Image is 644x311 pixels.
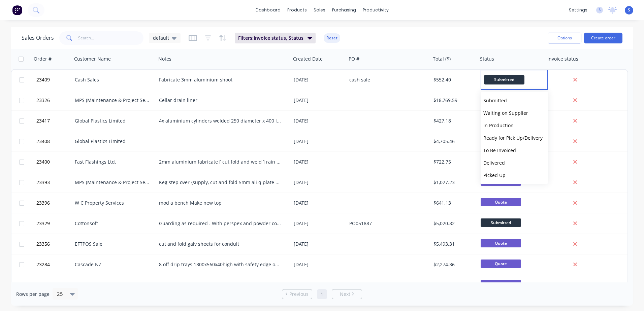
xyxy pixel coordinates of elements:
[433,159,473,165] div: $722.75
[36,220,50,227] span: 23329
[159,179,282,186] div: Keg step over {supply, cut and fold 5mm ali q plate 1x plate folded 2x steps
[294,179,344,186] div: [DATE]
[332,291,362,298] a: Next page
[547,56,578,62] div: Invoice status
[481,119,548,132] button: In Production
[481,198,521,206] span: Quote
[293,56,323,62] div: Created Date
[359,5,392,15] div: productivity
[36,179,50,186] span: 23393
[78,31,144,45] input: Search...
[481,218,521,227] span: Submitted
[329,5,359,15] div: purchasing
[481,132,548,144] button: Ready for Pick Up/Delivery
[349,76,424,83] div: cash sale
[481,157,548,169] button: Delivered
[483,135,543,141] span: Ready for Pick Up/Delivery
[34,213,75,234] button: 23329
[75,159,150,165] div: Fast Flashings Ltd.
[349,220,424,227] div: PO051887
[158,56,171,62] div: Notes
[483,110,528,116] span: Waiting on Supplier
[34,275,75,295] button: 23360
[310,5,329,15] div: sales
[34,254,75,275] button: 23284
[36,241,50,247] span: 23356
[282,291,312,298] a: Previous page
[75,261,150,268] div: Cascade NZ
[159,261,282,268] div: 8 off drip trays 1300x560x40high with safety edge outside
[159,282,282,288] div: manufacture 3mm s/s tread plate step
[481,280,521,288] span: Quote
[36,97,50,104] span: 23326
[548,33,581,43] button: Options
[284,5,310,15] div: products
[36,76,50,83] span: 23409
[294,138,344,145] div: [DATE]
[294,117,344,124] div: [DATE]
[34,234,75,254] button: 23356
[75,138,150,145] div: Global Plastics Limited
[483,172,506,178] span: Picked Up
[34,131,75,151] button: 23408
[153,34,169,41] span: default
[75,97,150,104] div: MPS (Maintenance & Project Services Ltd)
[483,160,505,166] span: Delivered
[433,241,473,247] div: $5,493.31
[294,261,344,268] div: [DATE]
[324,33,340,43] button: Reset
[433,220,473,227] div: $5,020.82
[75,179,150,186] div: MPS (Maintenance & Project Services Ltd)
[34,56,52,62] div: Order #
[159,220,282,227] div: Guarding as required . With perspex and powder coated
[433,261,473,268] div: $2,274.36
[433,282,473,288] div: $550.29
[483,147,516,153] span: To Be Invoiced
[294,200,344,206] div: [DATE]
[36,138,50,145] span: 23408
[481,144,548,157] button: To Be Invoiced
[294,282,344,288] div: [DATE]
[159,241,282,247] div: cut and fold galv sheets for conduit
[75,220,150,227] div: Cottonsoft
[481,169,548,181] button: Picked Up
[294,97,344,104] div: [DATE]
[294,220,344,227] div: [DATE]
[483,122,514,129] span: In Production
[433,97,473,104] div: $18,769.59
[34,70,75,90] button: 23409
[75,241,150,247] div: EFTPOS Sale
[584,33,622,43] button: Create order
[36,117,50,124] span: 23417
[480,56,494,62] div: Status
[433,76,473,83] div: $552.40
[317,289,327,299] a: Page 1 is your current page
[238,35,303,41] span: Filters: Invoice status, Status
[340,291,350,298] span: Next
[252,5,284,15] a: dashboard
[349,56,359,62] div: PO #
[75,117,150,124] div: Global Plastics Limited
[36,200,50,206] span: 23396
[22,35,54,41] h1: Sales Orders
[75,282,150,288] div: [PERSON_NAME] Limited (T/A NZ Creameries)
[159,200,282,206] div: mod a bench Make new top
[481,260,521,268] span: Quote
[481,239,521,247] span: Quote
[483,97,507,104] span: Submitted
[159,159,282,165] div: 2mm aluminium fabricate [ cut fold and weld ] rain head/ flashing
[75,200,150,206] div: W C Property Services
[36,261,50,268] span: 23284
[75,76,150,83] div: Cash Sales
[628,7,630,13] span: S
[34,193,75,213] button: 23396
[294,159,344,165] div: [DATE]
[16,291,50,298] span: Rows per page
[74,56,111,62] div: Customer Name
[433,117,473,124] div: $427.18
[235,33,316,43] button: Filters:Invoice status, Status
[294,241,344,247] div: [DATE]
[566,5,591,15] div: settings
[159,97,282,104] div: Cellar drain liner
[481,107,548,119] button: Waiting on Supplier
